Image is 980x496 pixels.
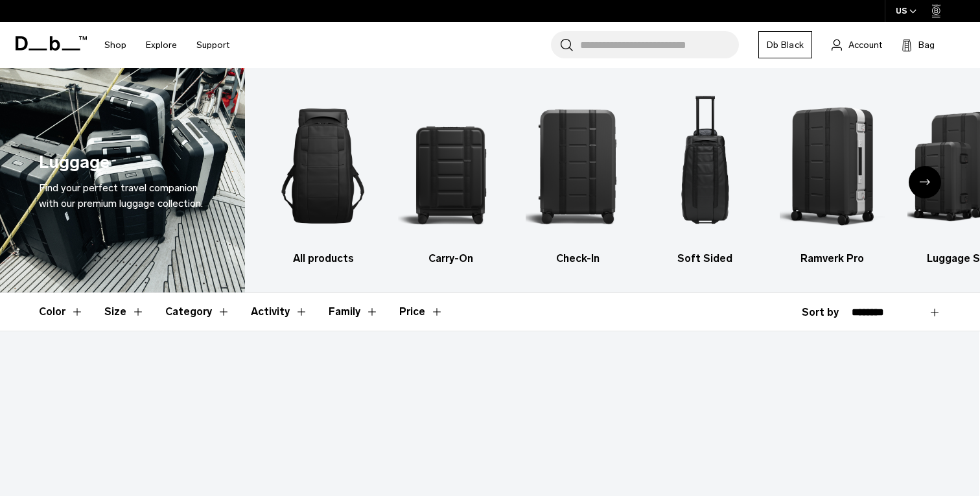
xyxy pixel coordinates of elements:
button: Toggle Filter [165,293,230,331]
button: Toggle Price [399,293,443,331]
li: 2 / 6 [398,88,502,266]
button: Bag [902,37,935,53]
li: 3 / 6 [526,88,630,266]
a: Support [196,22,229,68]
h3: Soft Sided [653,251,757,266]
a: Shop [104,22,126,68]
img: Db [653,88,757,244]
nav: Main Navigation [95,22,239,68]
li: 1 / 6 [271,88,375,266]
a: Explore [146,22,177,68]
a: Db Ramverk Pro [780,88,884,266]
h3: Carry-On [398,251,502,266]
a: Db Black [758,31,812,58]
img: Db [271,88,375,244]
button: Toggle Filter [251,293,308,331]
button: Toggle Filter [104,293,145,331]
img: Db [398,88,502,244]
li: 4 / 6 [653,88,757,266]
span: Find your perfect travel companion with our premium luggage collection. [39,182,203,209]
a: Db Check-In [526,88,630,266]
h3: All products [271,251,375,266]
h3: Check-In [526,251,630,266]
img: Db [780,88,884,244]
span: Bag [918,38,935,52]
a: Account [832,37,882,53]
h1: Luggage [39,149,110,176]
li: 5 / 6 [780,88,884,266]
button: Toggle Filter [329,293,379,331]
span: Account [848,38,882,52]
a: Db Soft Sided [653,88,757,266]
a: Db Carry-On [398,88,502,266]
div: Next slide [909,166,941,198]
img: Db [526,88,630,244]
a: Db All products [271,88,375,266]
button: Toggle Filter [39,293,84,331]
h3: Ramverk Pro [780,251,884,266]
